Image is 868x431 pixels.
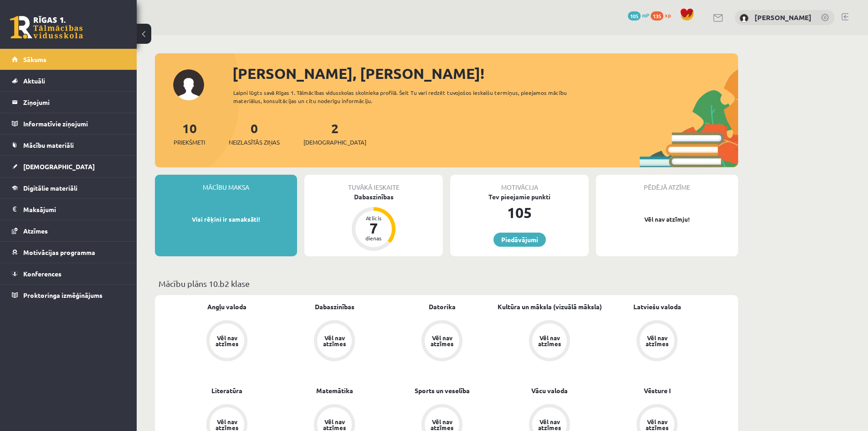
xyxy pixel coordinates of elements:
a: [DEMOGRAPHIC_DATA] [12,156,125,177]
div: Vēl nav atzīmes [429,419,455,431]
div: [PERSON_NAME], [PERSON_NAME]! [232,62,738,84]
div: Vēl nav atzīmes [644,419,670,431]
a: Matemātika [316,386,353,395]
div: Motivācija [450,175,589,192]
span: Proktoringa izmēģinājums [23,291,103,299]
a: 135 xp [651,11,675,19]
a: Vēl nav atzīmes [173,320,281,363]
a: Konferences [12,263,125,284]
a: Sports un veselība [415,386,470,395]
a: 10Priekšmeti [174,120,205,147]
a: Mācību materiāli [12,135,125,156]
a: Sākums [12,49,125,70]
a: Literatūra [211,386,242,395]
span: [DEMOGRAPHIC_DATA] [303,138,366,147]
div: Tuvākā ieskaite [304,175,443,192]
a: Rīgas 1. Tālmācības vidusskola [10,16,83,39]
div: Vēl nav atzīmes [214,419,240,431]
span: Aktuāli [23,77,45,85]
span: Digitālie materiāli [23,184,77,192]
legend: Ziņojumi [23,92,125,113]
a: Vēl nav atzīmes [388,320,496,363]
div: Vēl nav atzīmes [322,335,347,347]
a: Motivācijas programma [12,242,125,263]
a: Digitālie materiāli [12,177,125,198]
span: Motivācijas programma [23,248,95,256]
p: Visi rēķini ir samaksāti! [159,215,293,224]
a: 105 mP [628,11,649,19]
a: Maksājumi [12,199,125,220]
div: Dabaszinības [304,192,443,202]
div: Tev pieejamie punkti [450,192,589,202]
div: Vēl nav atzīmes [322,419,347,431]
span: Atzīmes [23,227,48,235]
a: Ziņojumi [12,92,125,113]
a: Piedāvājumi [493,233,546,247]
a: Atzīmes [12,220,125,241]
div: Vēl nav atzīmes [429,335,455,347]
span: 135 [651,11,663,21]
div: 7 [360,221,387,235]
span: xp [665,11,671,19]
a: Kultūra un māksla (vizuālā māksla) [498,302,602,312]
span: Priekšmeti [174,138,205,147]
span: Neizlasītās ziņas [229,138,280,147]
a: Vēl nav atzīmes [496,320,603,363]
a: Datorika [429,302,456,312]
span: Mācību materiāli [23,141,74,149]
span: Konferences [23,270,62,278]
a: Dabaszinības Atlicis 7 dienas [304,192,443,252]
a: Informatīvie ziņojumi [12,113,125,134]
a: Dabaszinības [315,302,354,312]
div: Vēl nav atzīmes [214,335,240,347]
a: 0Neizlasītās ziņas [229,120,280,147]
div: 105 [450,202,589,223]
img: Marko Osemļjaks [740,14,749,23]
div: Vēl nav atzīmes [644,335,670,347]
div: Pēdējā atzīme [596,175,738,192]
a: Angļu valoda [207,302,247,312]
div: Vēl nav atzīmes [537,335,562,347]
span: [DEMOGRAPHIC_DATA] [23,162,95,171]
p: Mācību plāns 10.b2 klase [159,277,734,290]
legend: Maksājumi [23,199,125,220]
a: 2[DEMOGRAPHIC_DATA] [303,120,366,147]
div: dienas [360,235,387,241]
div: Atlicis [360,215,387,221]
a: Latviešu valoda [633,302,681,312]
p: Vēl nav atzīmju! [601,215,734,224]
legend: Informatīvie ziņojumi [23,113,125,134]
a: Aktuāli [12,70,125,91]
div: Laipni lūgts savā Rīgas 1. Tālmācības vidusskolas skolnieka profilā. Šeit Tu vari redzēt tuvojošo... [233,88,583,105]
a: [PERSON_NAME] [755,13,812,22]
span: mP [642,11,649,19]
a: Vācu valoda [531,386,568,395]
a: Vēsture I [644,386,671,395]
div: Vēl nav atzīmes [537,419,562,431]
a: Proktoringa izmēģinājums [12,285,125,306]
span: 105 [628,11,641,21]
div: Mācību maksa [155,175,297,192]
span: Sākums [23,55,46,63]
a: Vēl nav atzīmes [603,320,711,363]
a: Vēl nav atzīmes [281,320,388,363]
